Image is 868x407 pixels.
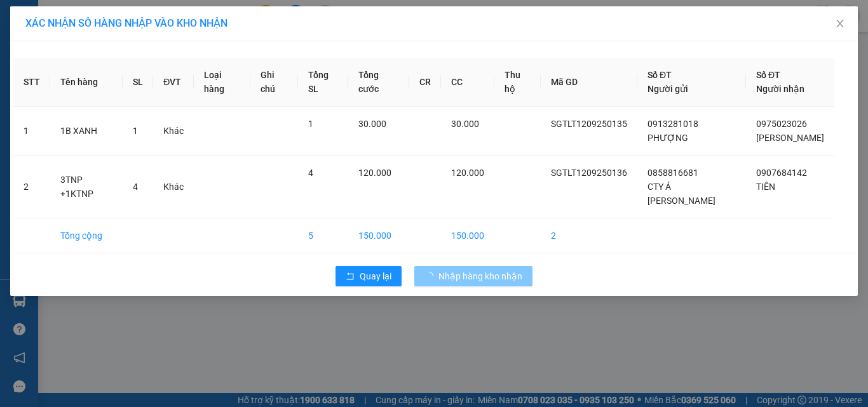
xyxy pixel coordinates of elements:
td: 1 [13,107,50,156]
span: 1 [308,119,313,129]
span: 30.000 [358,119,386,129]
button: Close [822,6,858,42]
span: 1 [133,126,138,136]
td: Khác [153,156,194,218]
span: Quay lại [360,269,391,283]
th: Tên hàng [50,58,123,107]
td: 1B XANH [50,107,123,156]
span: 0913281018 [648,119,698,129]
span: Nhập hàng kho nhận [438,269,522,283]
td: 3TNP +1KTNP [50,156,123,218]
th: ĐVT [153,58,194,107]
span: loading [424,272,438,281]
td: 5 [298,218,348,253]
span: XÁC NHẬN SỐ HÀNG NHẬP VÀO KHO NHẬN [25,17,227,29]
th: CR [409,58,441,107]
td: Khác [153,107,194,156]
span: [PERSON_NAME] [756,133,824,143]
span: Số ĐT [756,70,780,80]
th: Thu hộ [494,58,541,107]
span: 0975023026 [756,119,807,129]
span: CTY Á [PERSON_NAME] [648,182,715,206]
span: 120.000 [358,168,391,178]
span: rollback [346,272,355,282]
span: TIÊN [756,182,775,192]
th: Ghi chú [250,58,298,107]
span: Người nhận [756,84,804,94]
th: STT [13,58,50,107]
td: 2 [13,156,50,218]
td: 2 [541,218,637,253]
button: rollbackQuay lại [336,266,402,286]
span: Số ĐT [648,70,672,80]
th: Tổng cước [348,58,409,107]
span: SGTLT1209250136 [551,168,627,178]
span: 4 [308,168,313,178]
span: Người gửi [648,84,688,94]
th: Tổng SL [298,58,348,107]
span: PHƯỢNG [648,133,688,143]
span: close [835,18,845,29]
th: SL [123,58,153,107]
td: 150.000 [348,218,409,253]
span: 30.000 [451,119,479,129]
span: 120.000 [451,168,484,178]
td: Tổng cộng [50,218,123,253]
span: SGTLT1209250135 [551,119,627,129]
th: CC [441,58,494,107]
span: 0907684142 [756,168,807,178]
th: Mã GD [541,58,637,107]
th: Loại hàng [194,58,250,107]
td: 150.000 [441,218,494,253]
span: 0858816681 [648,168,698,178]
button: Nhập hàng kho nhận [414,266,532,286]
span: 4 [133,182,138,192]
